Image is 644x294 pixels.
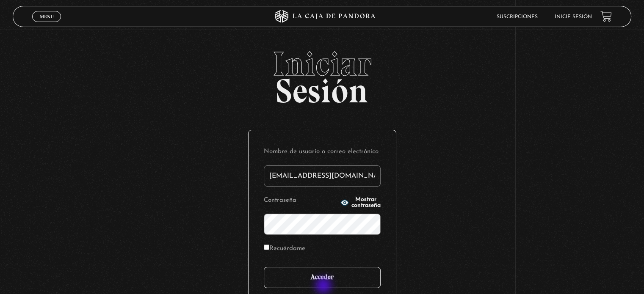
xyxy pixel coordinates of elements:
[40,14,54,19] span: Menu
[264,242,305,256] label: Recuérdame
[264,146,381,159] label: Nombre de usuario o correo electrónico
[13,47,631,101] h2: Sesión
[13,47,631,81] span: Iniciar
[497,14,538,19] a: Suscripciones
[264,267,381,288] input: Acceder
[37,21,57,27] span: Cerrar
[264,194,338,207] label: Contraseña
[264,245,269,250] input: Recuérdame
[351,197,381,209] span: Mostrar contraseña
[340,197,381,209] button: Mostrar contraseña
[600,11,612,22] a: View your shopping cart
[555,14,592,19] a: Inicie sesión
